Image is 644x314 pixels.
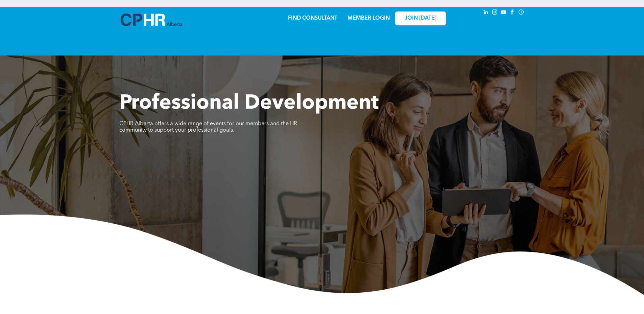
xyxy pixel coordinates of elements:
[509,8,516,18] a: facebook
[288,16,337,21] a: FIND CONSULTANT
[348,16,390,21] a: MEMBER LOGIN
[405,15,436,22] span: JOIN [DATE]
[395,12,446,25] a: JOIN [DATE]
[482,8,490,18] a: linkedin
[500,8,507,18] a: youtube
[119,93,379,114] span: Professional Development
[121,14,182,26] img: A blue and white logo for cp alberta
[119,121,297,133] span: CPHR Alberta offers a wide range of events for our members and the HR community to support your p...
[491,8,499,18] a: instagram
[518,8,525,18] a: Social network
